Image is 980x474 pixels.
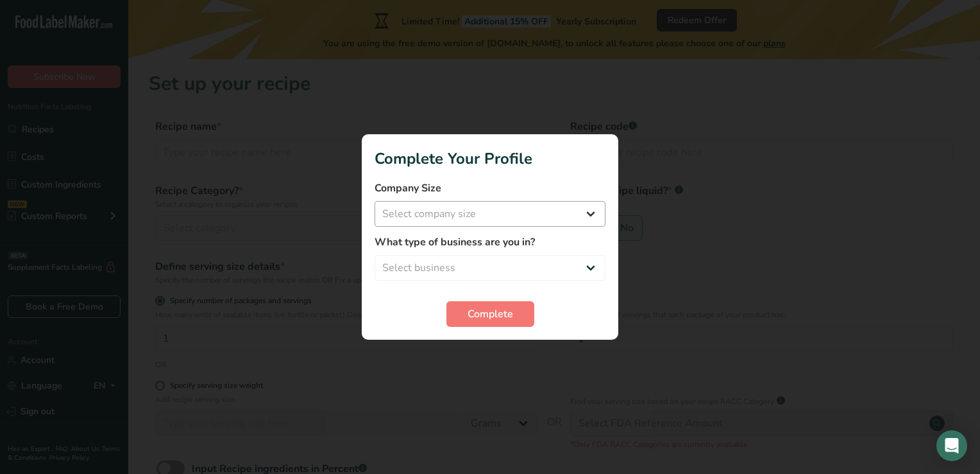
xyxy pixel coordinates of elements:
h1: Complete Your Profile [375,147,605,170]
div: Open Intercom Messenger [936,430,967,461]
label: What type of business are you in? [375,234,605,250]
span: Complete [468,306,513,322]
label: Company Size [375,180,605,196]
button: Complete [446,301,534,327]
